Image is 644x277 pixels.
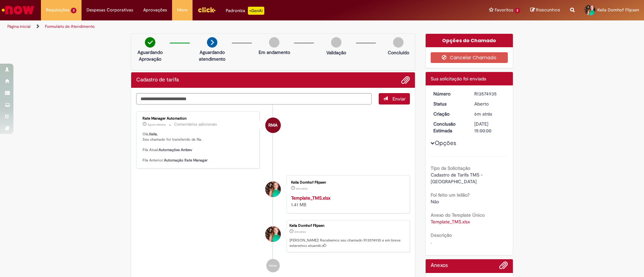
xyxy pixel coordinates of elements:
[294,230,306,234] span: 6m atrás
[495,7,513,13] span: Favoritos
[5,20,424,33] ul: Trilhas de página
[45,24,95,29] a: Formulário de Atendimento
[198,5,216,15] img: click_logo_yellow_360x200.png
[1,3,35,17] img: ServiceNow
[265,118,281,133] div: Rate Manager Automation
[530,7,560,13] a: Rascunhos
[379,93,410,105] button: Enviar
[296,187,308,191] time: 29/09/2025 08:28:40
[474,90,505,97] div: R13574935
[159,147,192,152] b: Automações Ambev
[536,7,560,13] span: Rascunhos
[515,8,520,13] span: 2
[143,7,167,13] span: Aprovações
[265,182,281,197] div: Keila Domhof Flipsen
[431,219,470,225] a: Download de Template_TMS.xlsx
[428,90,470,97] dt: Número
[431,172,484,185] span: Cadastro de Tarifa TMS - [GEOGRAPHIC_DATA]
[431,212,485,218] b: Anexo do Template Único
[296,187,308,191] span: 6m atrás
[134,49,166,62] p: Aguardando Aprovação
[499,261,508,273] button: Adicionar anexos
[177,7,187,13] span: More
[431,165,470,171] b: Tipo da Solicitação
[145,37,155,48] img: check-circle-green.png
[431,192,470,198] b: Foi feito um leilão?
[431,199,439,205] span: Não
[143,132,254,163] p: Olá, , Seu chamado foi transferido de fila. Fila Atual: Fila Anterior:
[148,123,166,127] span: Agora mesmo
[431,239,432,245] span: .
[136,220,410,252] li: Keila Domhof Flipsen
[87,7,133,13] span: Despesas Corporativas
[388,49,409,56] p: Concluído
[431,263,448,269] h2: Anexos
[431,52,508,63] button: Cancelar Chamado
[143,117,254,121] div: Rate Manager Automation
[474,100,505,107] div: Aberto
[268,117,277,133] span: RMA
[291,195,403,208] div: 1.41 MB
[269,37,279,48] img: img-circle-grey.png
[265,226,281,242] div: Keila Domhof Flipsen
[289,238,406,248] p: [PERSON_NAME]! Recebemos seu chamado R13574935 e em breve estaremos atuando.
[46,7,69,13] span: Requisições
[474,121,505,134] div: [DATE] 15:00:00
[428,121,470,134] dt: Conclusão Estimada
[248,7,264,15] p: +GenAi
[392,96,406,102] span: Enviar
[428,111,470,117] dt: Criação
[331,37,341,48] img: img-circle-grey.png
[207,37,217,48] img: arrow-next.png
[226,7,264,15] div: Padroniza
[136,77,179,83] h2: Cadastro de tarifa Histórico de tíquete
[7,24,31,29] a: Página inicial
[294,230,306,234] time: 29/09/2025 08:28:43
[474,111,505,117] div: 29/09/2025 08:28:43
[428,100,470,107] dt: Status
[148,123,166,127] time: 29/09/2025 08:35:09
[291,195,330,201] a: Template_TMS.xlsx
[393,37,404,48] img: img-circle-grey.png
[149,132,157,137] b: Keila
[136,93,372,105] textarea: Digite sua mensagem aqui...
[401,76,410,84] button: Adicionar anexos
[289,224,406,228] div: Keila Domhof Flipsen
[431,76,486,82] span: Sua solicitação foi enviada
[474,111,492,117] time: 29/09/2025 08:28:43
[474,111,492,117] span: 6m atrás
[196,49,228,62] p: Aguardando atendimento
[597,7,639,13] span: Keila Domhof Flipsen
[164,158,208,163] b: Automação Rate Manager
[71,8,76,13] span: 3
[291,181,403,185] div: Keila Domhof Flipsen
[426,34,513,47] div: Opções do Chamado
[326,49,346,56] p: Validação
[431,232,452,238] b: Descrição
[174,122,217,127] small: Comentários adicionais
[259,49,290,56] p: Em andamento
